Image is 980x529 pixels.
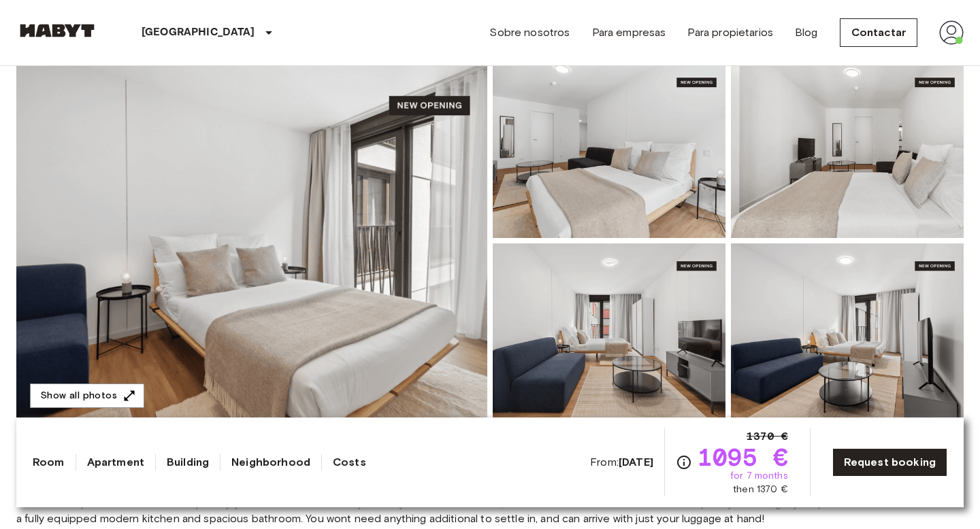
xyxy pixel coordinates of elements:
[16,60,487,422] img: Marketing picture of unit DE-01-489-303-001
[167,454,209,471] a: Building
[939,20,964,45] img: avatar
[747,428,788,445] span: 1370 €
[795,24,818,41] a: Blog
[832,448,947,477] a: Request booking
[493,243,725,422] img: Picture of unit DE-01-489-303-001
[16,24,98,37] img: Habyt
[731,60,964,238] img: Picture of unit DE-01-489-303-001
[33,454,65,471] a: Room
[333,454,366,471] a: Costs
[493,60,725,238] img: Picture of unit DE-01-489-303-001
[590,455,653,470] span: From:
[30,383,144,409] button: Show all photos
[730,469,788,483] span: for 7 months
[687,24,773,41] a: Para propietarios
[733,483,788,496] span: then 1370 €
[619,456,653,468] b: [DATE]
[489,24,570,41] a: Sobre nosotros
[676,454,692,471] svg: Check cost overview for full price breakdown. Please note that discounts apply to new joiners onl...
[231,454,310,471] a: Neighborhood
[698,445,788,469] span: 1095 €
[87,454,144,471] a: Apartment
[840,18,917,47] a: Contactar
[592,24,666,41] a: Para empresas
[16,496,964,526] span: Your studio apartment offers all the privacy you need. In addition to your very own bedroom area,...
[731,243,964,422] img: Picture of unit DE-01-489-303-001
[142,24,255,41] p: [GEOGRAPHIC_DATA]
